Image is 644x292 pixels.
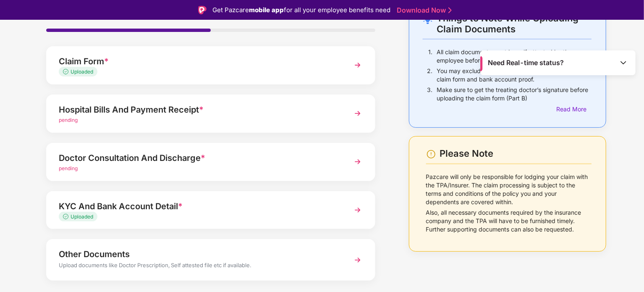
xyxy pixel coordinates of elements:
div: Things to Note While Uploading Claim Documents [437,13,592,34]
div: Upload documents like Doctor Prescription, Self attested file etc if available. [59,261,337,272]
img: Logo [198,6,207,14]
div: Other Documents [59,247,337,261]
p: Also, all necessary documents required by the insurance company and the TPA will have to be furni... [426,208,592,234]
p: All claim documents must be self-attested by the employee before submission mentioning [437,48,592,65]
p: You may exclude self-attesting your KYC document, claim form and bank account proof. [437,67,592,84]
img: svg+xml;base64,PHN2ZyBpZD0iTmV4dCIgeG1sbnM9Imh0dHA6Ly93d3cudzMub3JnLzIwMDAvc3ZnIiB3aWR0aD0iMzYiIG... [350,203,365,218]
img: svg+xml;base64,PHN2ZyBpZD0iTmV4dCIgeG1sbnM9Imh0dHA6Ly93d3cudzMub3JnLzIwMDAvc3ZnIiB3aWR0aD0iMzYiIG... [350,106,365,121]
div: Doctor Consultation And Discharge [59,151,337,165]
img: svg+xml;base64,PHN2ZyBpZD0iV2FybmluZ18tXzI0eDI0IiBkYXRhLW5hbWU9Ildhcm5pbmcgLSAyNHgyNCIgeG1sbnM9Im... [426,149,436,159]
img: svg+xml;base64,PHN2ZyBpZD0iTmV4dCIgeG1sbnM9Imh0dHA6Ly93d3cudzMub3JnLzIwMDAvc3ZnIiB3aWR0aD0iMzYiIG... [350,253,365,268]
span: pending [59,165,78,171]
a: Download Now [397,6,449,15]
p: 2. [427,67,432,84]
div: Get Pazcare for all your employee benefits need [212,5,390,15]
p: 1. [428,48,432,65]
img: svg+xml;base64,PHN2ZyB4bWxucz0iaHR0cDovL3d3dy53My5vcmcvMjAwMC9zdmciIHdpZHRoPSIxMy4zMzMiIGhlaWdodD... [63,69,71,74]
img: Stroke [448,6,452,15]
p: Make sure to get the treating doctor’s signature before uploading the claim form (Part B) [437,86,592,103]
div: Claim Form [59,55,337,68]
p: Pazcare will only be responsible for lodging your claim with the TPA/Insurer. The claim processin... [426,173,592,206]
div: KYC And Bank Account Detail [59,200,337,213]
strong: mobile app [249,6,284,14]
img: svg+xml;base64,PHN2ZyB4bWxucz0iaHR0cDovL3d3dy53My5vcmcvMjAwMC9zdmciIHdpZHRoPSIxMy4zMzMiIGhlaWdodD... [63,214,71,219]
span: Uploaded [71,68,93,75]
div: Read More [556,105,592,114]
img: Toggle Icon [619,58,628,67]
div: Please Note [440,148,592,159]
span: Need Real-time status? [488,58,564,67]
img: svg+xml;base64,PHN2ZyBpZD0iTmV4dCIgeG1sbnM9Imh0dHA6Ly93d3cudzMub3JnLzIwMDAvc3ZnIiB3aWR0aD0iMzYiIG... [350,58,365,73]
p: 3. [427,86,432,103]
span: pending [59,117,78,123]
img: svg+xml;base64,PHN2ZyBpZD0iTmV4dCIgeG1sbnM9Imh0dHA6Ly93d3cudzMub3JnLzIwMDAvc3ZnIiB3aWR0aD0iMzYiIG... [350,154,365,169]
span: Uploaded [71,213,93,220]
div: Hospital Bills And Payment Receipt [59,103,337,116]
